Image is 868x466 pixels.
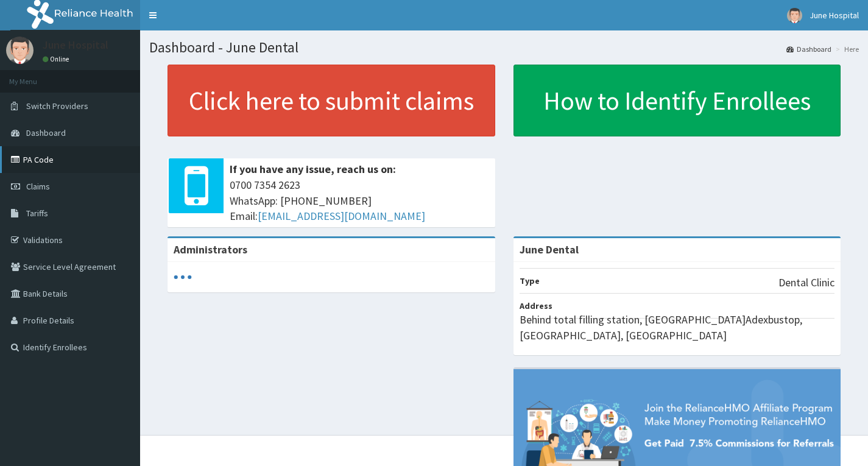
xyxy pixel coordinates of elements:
p: Behind total filling station, [GEOGRAPHIC_DATA]Adexbustop,[GEOGRAPHIC_DATA], [GEOGRAPHIC_DATA] [520,312,835,343]
img: User Image [6,37,34,64]
svg: audio-loading [174,268,192,286]
img: User Image [787,8,802,23]
p: June Hospital [43,40,108,51]
a: [EMAIL_ADDRESS][DOMAIN_NAME] [258,209,425,223]
p: Dental Clinic [778,275,834,291]
a: How to Identify Enrollees [513,65,841,136]
b: Address [520,300,552,311]
b: Type [520,275,540,286]
b: Administrators [174,242,247,256]
strong: June Dental [520,242,579,256]
a: Dashboard [786,44,831,54]
span: Switch Providers [26,101,88,111]
span: June Hospital [810,10,859,21]
a: Online [43,55,72,63]
span: Claims [26,181,50,192]
a: Click here to submit claims [168,65,495,136]
span: 0700 7354 2623 WhatsApp: [PHONE_NUMBER] Email: [230,177,489,224]
li: Here [833,44,859,54]
h1: Dashboard - June Dental [149,40,859,55]
span: Dashboard [26,127,66,138]
b: If you have any issue, reach us on: [230,162,396,176]
span: Tariffs [26,208,48,219]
